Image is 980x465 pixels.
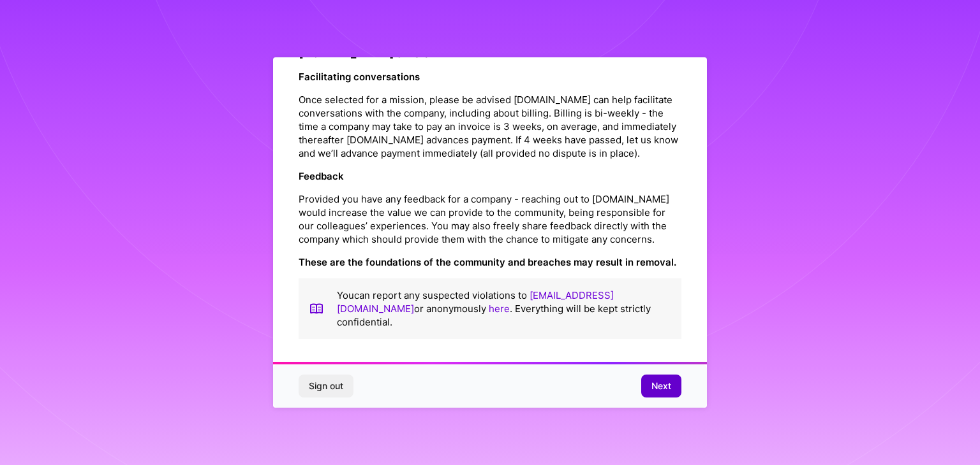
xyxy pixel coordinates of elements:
[337,289,614,315] a: [EMAIL_ADDRESS][DOMAIN_NAME]
[641,375,681,397] button: Next
[299,170,344,182] strong: Feedback
[337,289,671,329] p: You can report any suspected violations to or anonymously . Everything will be kept strictly conf...
[309,289,324,329] img: book icon
[651,380,671,392] span: Next
[299,375,353,397] button: Sign out
[299,192,681,246] p: Provided you have any feedback for a company - reaching out to [DOMAIN_NAME] would increase the v...
[309,380,343,392] span: Sign out
[299,93,681,160] p: Once selected for a mission, please be advised [DOMAIN_NAME] can help facilitate conversations wi...
[299,256,676,268] strong: These are the foundations of the community and breaches may result in removal.
[489,303,510,315] a: here
[299,71,420,83] strong: Facilitating conversations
